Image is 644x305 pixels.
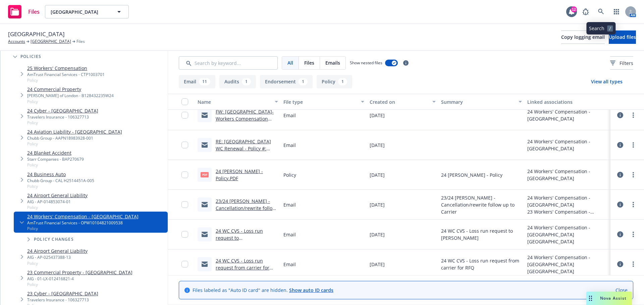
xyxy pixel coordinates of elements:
[299,78,308,85] div: 1
[283,201,296,208] span: Email
[27,199,88,205] div: AIG - AP-014853074-01
[609,34,636,40] span: Upload files
[181,142,188,148] input: Toggle Row Selected
[45,5,129,18] button: [GEOGRAPHIC_DATA]
[242,78,251,85] div: 1
[27,178,94,183] div: Chubb Group - CAL H2514451A-005
[370,112,385,119] span: [DATE]
[325,59,340,66] span: Emails
[34,237,74,241] span: Policy changes
[31,39,71,45] a: [GEOGRAPHIC_DATA]
[219,75,256,88] button: Audits
[27,156,84,162] div: Starr Companies - BAP270679
[580,75,633,88] button: View all types
[586,292,632,305] button: Nova Assist
[283,112,296,119] span: Email
[629,260,637,268] a: more
[527,208,608,215] div: 23 Workers' Compensation - [GEOGRAPHIC_DATA]
[195,94,281,110] button: Name
[304,59,314,66] span: Files
[594,5,608,18] a: Search
[27,290,98,297] a: 23 Cyber - [GEOGRAPHIC_DATA]
[441,194,522,215] span: 23/24 [PERSON_NAME] - Cancellation/rewrite follow up to Carrier
[283,98,357,105] div: File type
[629,171,637,179] a: more
[193,287,333,294] span: Files labeled as "Auto ID card" are hidden.
[283,171,296,178] span: Policy
[27,247,88,254] a: 24 Airport General Liability
[216,138,273,166] a: RE: [GEOGRAPHIC_DATA] WC Renewal - Policy #: OPW10104821009538- Eff [DATE]
[181,231,188,238] input: Toggle Row Selected
[76,39,85,45] span: Files
[629,201,637,209] a: more
[8,30,65,39] span: [GEOGRAPHIC_DATA]
[350,60,382,66] span: Show nested files
[527,98,608,105] div: Linked associations
[561,34,605,40] span: Copy logging email
[525,94,610,110] button: Linked associations
[27,77,105,83] span: Policy
[287,59,293,66] span: All
[527,168,608,182] div: 24 Workers' Compensation - [GEOGRAPHIC_DATA]
[289,287,333,293] a: Show auto ID cards
[283,142,296,149] span: Email
[629,141,637,149] a: more
[27,260,88,266] span: Policy
[8,39,25,45] a: Accounts
[338,78,347,85] div: 1
[370,231,385,238] span: [DATE]
[27,183,94,189] span: Policy
[216,257,269,278] a: 24 WC CVS - Loss run request from carrier for RFQ.msg
[27,192,88,199] a: 24 Airport General Liability
[27,99,114,104] span: Policy
[441,98,514,105] div: Summary
[216,168,263,181] a: 24 [PERSON_NAME] - Policy.PDF
[441,171,502,178] span: 24 [PERSON_NAME] - Policy
[198,98,271,105] div: Name
[610,56,633,70] button: Filters
[579,5,592,18] a: Report a Bug
[216,228,264,248] a: 24 WC CVS - Loss run request to [PERSON_NAME].msg
[181,171,188,178] input: Toggle Row Selected
[283,261,296,268] span: Email
[27,135,122,141] div: Chubb Group - AAPN18983928-001
[629,111,637,119] a: more
[620,60,633,67] span: Filters
[367,94,439,110] button: Created on
[27,254,88,260] div: AIG - AP-025437388-13
[527,268,608,275] div: [GEOGRAPHIC_DATA]
[527,238,608,245] div: [GEOGRAPHIC_DATA]
[27,220,139,226] div: AmTrust Financial Services - OPW10104821009538
[27,162,84,168] span: Policy
[283,231,296,238] span: Email
[370,261,385,268] span: [DATE]
[27,93,114,98] div: [PERSON_NAME] of London - B128432235W24
[179,75,215,88] button: Email
[586,292,595,305] div: Drag to move
[441,227,522,241] span: 24 WC CVS - Loss run request to [PERSON_NAME]
[561,30,605,44] button: Copy logging email
[5,2,42,21] a: Files
[27,226,139,231] span: Policy
[571,5,577,11] div: 12
[27,297,98,303] div: Travelers Insurance - 106327713
[610,5,623,18] a: Switch app
[370,171,385,178] span: [DATE]
[27,107,98,114] a: 24 Cyber - [GEOGRAPHIC_DATA]
[181,112,188,119] input: Toggle Row Selected
[27,65,105,72] a: 25 Workers' Compensation
[179,56,278,70] input: Search by keyword...
[441,257,522,271] span: 24 WC CVS - Loss run request from carrier for RFQ
[216,198,276,218] a: 23/24 [PERSON_NAME] - Cancellation/rewrite follow up to Carrier.msg
[28,9,40,14] span: Files
[317,75,352,88] button: Policy
[609,30,636,44] button: Upload files
[260,75,313,88] button: Endorsement
[615,287,628,294] a: Close
[600,295,627,301] span: Nova Assist
[27,86,114,93] a: 24 Commercial Property
[51,8,109,15] span: [GEOGRAPHIC_DATA]
[527,194,608,208] div: 24 Workers' Compensation - [GEOGRAPHIC_DATA]
[27,120,98,126] span: Policy
[27,276,132,282] div: AIG - 01-LX-012416821-4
